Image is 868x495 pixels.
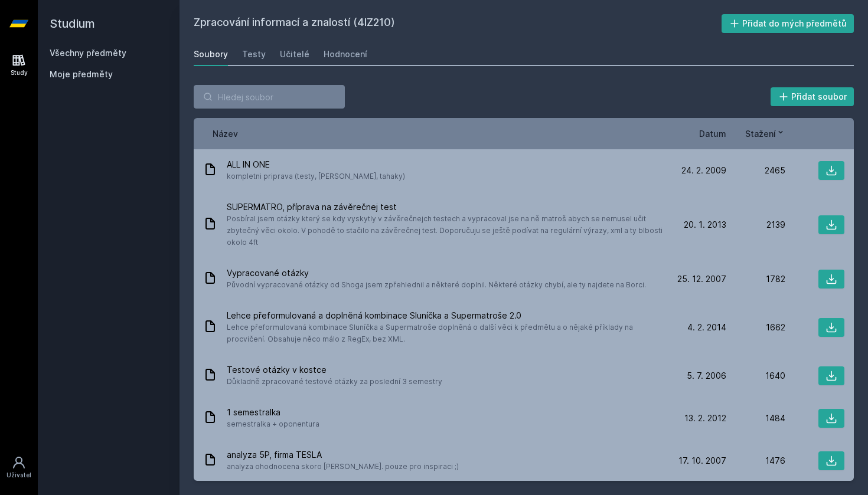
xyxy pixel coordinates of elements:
[194,48,228,60] div: Soubory
[771,87,854,106] button: Přidat soubor
[745,127,785,140] button: Stažení
[280,48,309,60] div: Učitelé
[678,455,726,467] span: 17. 10. 2007
[2,47,35,83] a: Study
[213,127,238,140] button: Název
[2,450,35,486] a: Uživatel
[726,165,785,176] div: 2465
[699,127,726,140] button: Datum
[227,267,646,279] span: Vypracované otázky
[681,165,726,176] span: 24. 2. 2009
[194,42,228,66] a: Soubory
[677,273,726,285] span: 25. 12. 2007
[227,201,663,213] span: SUPERMATRO, příprava na závěrečnej test
[684,219,726,231] span: 20. 1. 2013
[687,322,726,333] span: 4. 2. 2014
[726,219,785,231] div: 2139
[227,449,459,461] span: analyza 5P, firma TESLA
[684,412,726,424] span: 13. 2. 2012
[722,14,854,33] button: Přidat do mých předmětů
[726,273,785,285] div: 1782
[227,461,459,473] span: analyza ohodnocena skoro [PERSON_NAME]. pouze pro inspiraci ;)
[194,14,722,33] h2: Zpracování informací a znalostí (4IZ210)
[227,407,319,418] span: 1 semestralka
[324,48,367,60] div: Hodnocení
[324,42,367,66] a: Hodnocení
[227,171,405,182] span: kompletni priprava (testy, [PERSON_NAME], tahaky)
[50,68,113,80] span: Moje předměty
[227,418,319,430] span: semestralka + oponentura
[726,370,785,382] div: 1640
[242,48,266,60] div: Testy
[227,376,442,388] span: Důkladně zpracované testové otázky za poslední 3 semestry
[745,127,776,140] span: Stažení
[242,42,266,66] a: Testy
[227,159,405,171] span: ALL IN ONE
[227,213,663,248] span: Posbíral jsem otázky který se kdy vyskytly v závěrečnejch testech a vypracoval jse na ně matroš a...
[50,48,126,58] a: Všechny předměty
[726,322,785,333] div: 1662
[280,42,309,66] a: Učitelé
[687,370,726,382] span: 5. 7. 2006
[194,85,345,109] input: Hledej soubor
[227,279,646,291] span: Původní vypracované otázky od Shoga jsem zpřehlednil a některé doplnil. Některé otázky chybí, ale...
[227,322,663,345] span: Lehce přeformulovaná kombinace Sluníčka a Supermatroše doplněná o další věci k předmětu a o nějak...
[11,68,28,77] div: Study
[6,471,31,480] div: Uživatel
[726,455,785,467] div: 1476
[227,364,442,376] span: Testové otázky v kostce
[227,310,663,322] span: Lehce přeformulovaná a doplněná kombinace Sluníčka a Supermatroše 2.0
[726,412,785,424] div: 1484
